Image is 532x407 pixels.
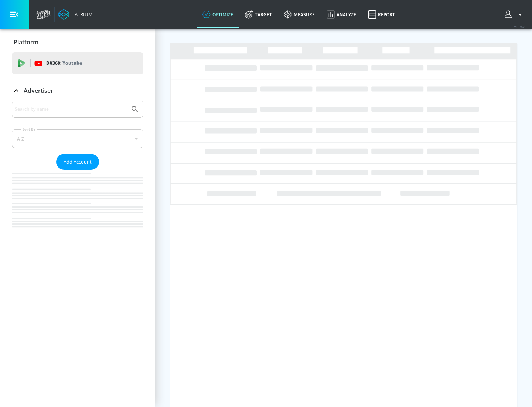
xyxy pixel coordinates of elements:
a: measure [278,1,321,28]
span: Add Account [64,158,92,166]
div: DV360: Youtube [12,52,143,74]
a: Report [362,1,401,28]
p: Advertiser [24,87,53,95]
span: v 4.19.0 [514,24,525,28]
button: Add Account [56,154,99,170]
a: Analyze [321,1,362,28]
div: A-Z [12,129,143,148]
p: Platform [14,38,38,46]
label: Sort By [21,127,37,132]
p: Youtube [62,59,82,67]
a: Atrium [58,9,93,20]
a: Target [239,1,278,28]
div: Platform [12,32,143,53]
a: optimize [197,1,239,28]
div: Atrium [72,11,93,18]
div: Advertiser [12,101,143,242]
nav: list of Advertiser [12,170,143,242]
p: DV360: [46,59,82,67]
div: Advertiser [12,80,143,101]
input: Search by name [15,104,127,114]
